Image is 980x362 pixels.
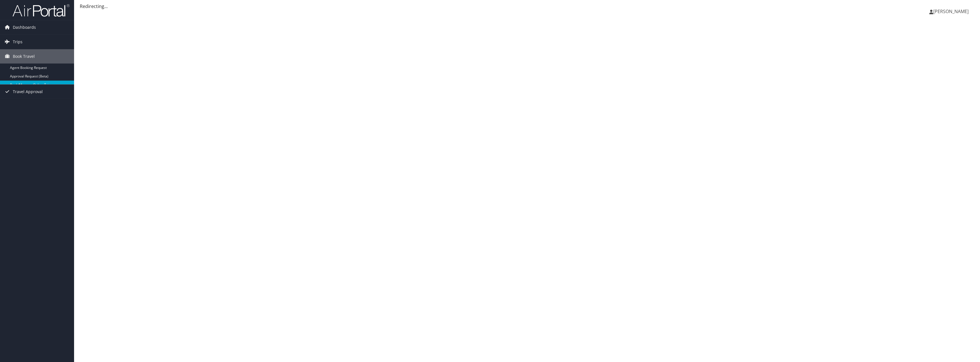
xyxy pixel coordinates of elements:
span: Book Travel [13,49,35,64]
span: [PERSON_NAME] [933,8,969,15]
span: Travel Approval [13,85,43,99]
span: Dashboards [13,20,36,34]
a: [PERSON_NAME] [929,3,974,20]
span: Trips [13,35,23,49]
div: Redirecting... [80,3,974,10]
img: airportal-logo.png [13,4,70,17]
